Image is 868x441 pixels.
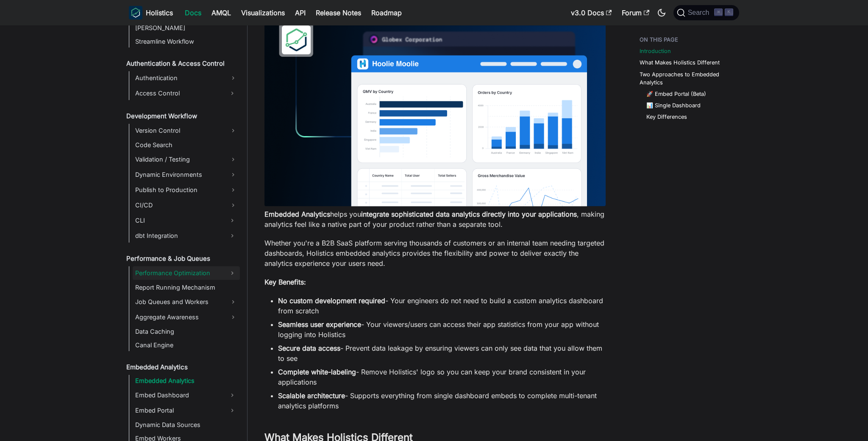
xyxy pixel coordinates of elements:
a: CI/CD [133,198,240,212]
a: Validation / Testing [133,153,240,166]
a: API [290,6,311,20]
strong: Complete white-labeling [278,368,356,376]
a: Authentication & Access Control [124,58,240,70]
kbd: ⌘ [714,8,723,16]
a: Access Control [133,87,225,100]
li: - Your viewers/users can access their app statistics from your app without logging into Holistics [278,319,606,340]
button: Expand sidebar category 'Embed Dashboard' [225,388,240,402]
button: Expand sidebar category 'Embed Portal' [225,404,240,417]
a: Embedded Analytics [133,375,240,387]
strong: No custom development required [278,296,385,305]
a: Forum [617,6,654,20]
a: AMQL [206,6,236,20]
strong: integrate sophisticated data analytics directly into your applications [361,210,577,218]
img: Holistics [129,6,142,20]
a: Two Approaches to Embedded Analytics [640,70,734,87]
a: dbt Integration [133,229,225,243]
a: v3.0 Docs [566,6,617,20]
a: Visualizations [236,6,290,20]
a: Data Caching [133,326,240,338]
a: Development Workflow [124,110,240,122]
li: - Prevent data leakage by ensuring viewers can only see data that you allow them to see [278,343,606,363]
a: Key Differences [646,113,687,121]
a: Embed Portal [133,404,225,417]
a: Performance & Job Queues [124,253,240,265]
a: Performance Optimization [133,266,225,280]
a: Release Notes [311,6,366,20]
a: Embed Dashboard [133,388,225,402]
a: HolisticsHolistics [129,6,173,20]
button: Switch between dark and light mode (currently dark mode) [655,6,668,20]
a: Docs [180,6,206,20]
p: Whether you're a B2B SaaS platform serving thousands of customers or an internal team needing tar... [264,238,606,268]
button: Expand sidebar category 'dbt Integration' [225,229,240,243]
li: - Supports everything from single dashboard embeds to complete multi-tenant analytics platforms [278,391,606,411]
a: Report Running Mechanism [133,282,240,293]
strong: Scalable architecture [278,391,345,400]
b: Holistics [146,8,173,18]
strong: Secure data access [278,344,340,352]
kbd: K [725,8,733,16]
a: Authentication [133,71,240,85]
li: - Remove Holistics' logo so you can keep your brand consistent in your applications [278,367,606,387]
a: Canal Engine [133,339,240,351]
a: Dynamic Data Sources [133,419,240,431]
button: Expand sidebar category 'Access Control' [225,87,240,100]
button: Expand sidebar category 'CLI' [225,214,240,227]
a: What Makes Holistics Different [640,59,720,67]
strong: Seamless user experience [278,320,361,329]
button: Search (Command+K) [673,5,739,20]
a: 🚀 Embed Portal (Beta) [646,90,706,98]
a: 📊 Single Dashboard [646,101,701,109]
a: Aggregate Awareness [133,310,240,324]
a: Embedded Analytics [124,361,240,373]
a: Roadmap [366,6,407,20]
a: Introduction [640,47,671,55]
strong: Embedded Analytics [264,210,330,218]
p: helps you , making analytics feel like a native part of your product rather than a separate tool. [264,209,606,229]
button: Expand sidebar category 'Performance Optimization' [225,266,240,280]
strong: Key Benefits: [264,278,306,286]
a: [PERSON_NAME] [133,22,240,34]
a: Publish to Production [133,183,240,197]
a: Dynamic Environments [133,168,240,181]
img: Embedded Dashboard [264,10,606,207]
li: - Your engineers do not need to build a custom analytics dashboard from scratch [278,296,606,316]
nav: Docs sidebar [120,25,248,441]
span: Search [685,9,715,17]
a: CLI [133,214,225,227]
a: Version Control [133,124,240,137]
a: Streamline Workflow [133,36,240,47]
a: Code Search [133,139,240,151]
a: Job Queues and Workers [133,295,240,309]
